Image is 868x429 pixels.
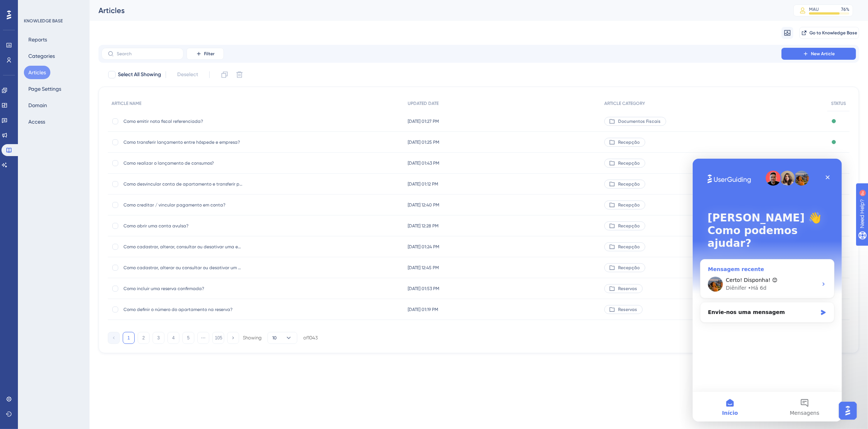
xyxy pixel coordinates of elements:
[408,307,438,313] span: [DATE] 01:19 PM
[408,118,439,124] span: [DATE] 01:27 PM
[18,2,47,11] span: Need Help?
[408,223,439,229] span: [DATE] 12:28 PM
[204,51,214,57] span: Filter
[618,286,637,292] span: Reservas
[123,307,243,313] span: Como definir o número do apartamento na reserva?
[841,6,849,12] div: 76 %
[781,48,856,60] button: New Article
[138,332,150,344] button: 2
[153,332,164,344] button: 3
[167,332,179,344] button: 4
[123,181,243,187] span: Como desvincular conta de apartamento e transferir para pendência?
[809,6,819,12] div: MAU
[98,5,775,16] div: Articles
[799,27,859,39] button: Go to Knowledge Base
[123,286,243,292] span: Como incluir uma reserva confirmada?
[618,160,640,166] span: Recepção
[123,265,243,271] span: Como cadastrar, alterar ou consultar ou desativar um hóspede ?
[831,100,846,106] span: STATUS
[837,400,859,422] iframe: UserGuiding AI Assistant Launcher
[693,159,842,422] iframe: Intercom live chat
[604,100,645,106] span: ARTICLE CATEGORY
[811,51,835,57] span: New Article
[197,332,209,344] button: ⋯
[272,335,277,341] span: 10
[112,100,141,106] span: ARTICLE NAME
[123,160,243,166] span: Como realizar o lançamento de consumos?
[24,99,51,112] button: Domain
[24,18,63,24] div: KNOWLEDGE BASE
[408,244,439,250] span: [DATE] 01:24 PM
[408,181,438,187] span: [DATE] 01:12 PM
[618,139,640,145] span: Recepção
[118,70,161,79] span: Select All Showing
[177,70,198,79] span: Deselect
[408,202,439,208] span: [DATE] 12:40 PM
[408,265,439,271] span: [DATE] 12:45 PM
[809,30,857,36] span: Go to Knowledge Base
[618,181,640,187] span: Recepção
[212,332,224,344] button: 105
[408,286,439,292] span: [DATE] 01:53 PM
[123,244,243,250] span: Como cadastrar, alterar, consultar ou desativar uma empresa?
[170,68,205,81] button: Deselect
[24,115,50,128] button: Access
[618,223,640,229] span: Recepção
[117,51,177,56] input: Search
[187,48,224,60] button: Filter
[123,202,243,208] span: Como creditar / vincular pagamento em conta?
[408,139,439,145] span: [DATE] 01:25 PM
[618,202,640,208] span: Recepção
[618,118,661,124] span: Documentos Fiscais
[243,335,261,341] div: Showing
[123,139,243,145] span: Como transferir lançamento entre hóspede e empresa?
[24,66,50,79] button: Articles
[123,332,135,344] button: 1
[51,4,55,10] div: 9+
[182,332,194,344] button: 5
[24,49,59,63] button: Categories
[408,160,439,166] span: [DATE] 01:43 PM
[618,265,640,271] span: Recepção
[303,335,318,341] div: of 1043
[618,307,637,313] span: Reservas
[267,332,297,344] button: 10
[123,223,243,229] span: Como abrir uma conta avulsa?
[123,118,243,124] span: Como emitir nota fiscal referenciada?
[618,244,640,250] span: Recepção
[24,82,66,96] button: Page Settings
[408,100,439,106] span: UPDATED DATE
[24,33,51,46] button: Reports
